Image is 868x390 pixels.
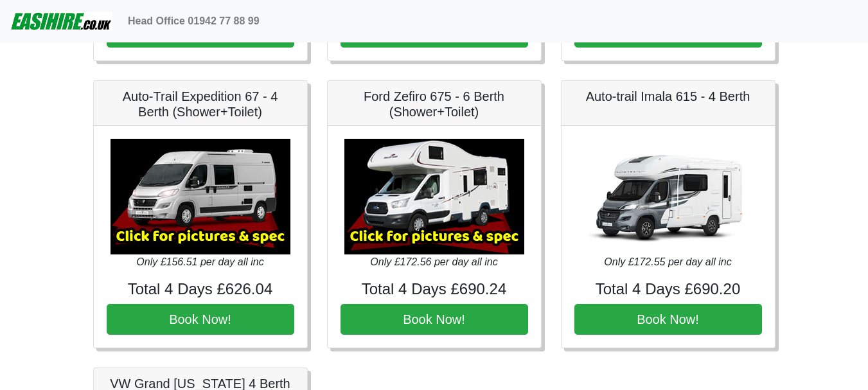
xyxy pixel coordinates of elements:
h4: Total 4 Days £626.04 [107,280,294,299]
img: Auto-trail Imala 615 - 4 Berth [578,139,758,254]
b: Head Office 01942 77 88 99 [128,15,260,26]
i: Only £156.51 per day all inc [136,256,263,267]
h5: Ford Zefiro 675 - 6 Berth (Shower+Toilet) [341,89,528,120]
button: Book Now! [107,304,294,335]
i: Only £172.55 per day all inc [604,256,731,267]
i: Only £172.56 per day all inc [370,256,497,267]
h4: Total 4 Days £690.24 [341,280,528,299]
button: Book Now! [341,304,528,335]
img: easihire_logo_small.png [10,8,112,34]
img: Ford Zefiro 675 - 6 Berth (Shower+Toilet) [344,139,524,254]
h5: Auto-trail Imala 615 - 4 Berth [574,89,762,104]
a: Head Office 01942 77 88 99 [123,8,265,34]
img: Auto-Trail Expedition 67 - 4 Berth (Shower+Toilet) [111,139,290,254]
button: Book Now! [574,304,762,335]
h5: Auto-Trail Expedition 67 - 4 Berth (Shower+Toilet) [107,89,294,120]
h4: Total 4 Days £690.20 [574,280,762,299]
